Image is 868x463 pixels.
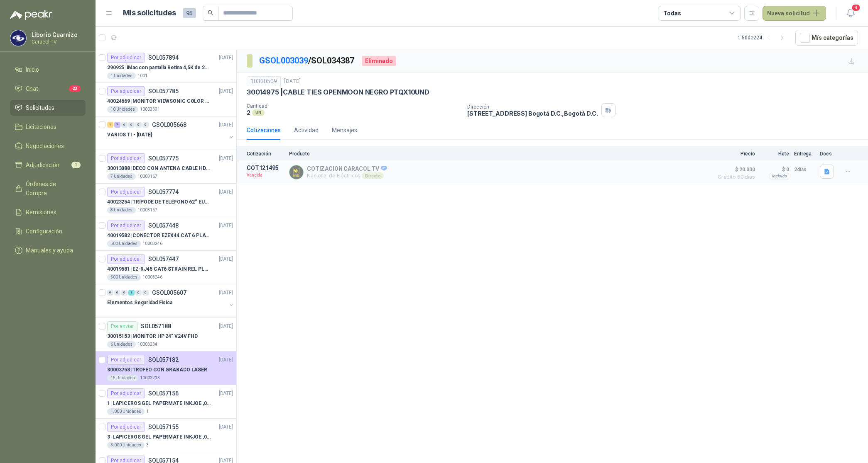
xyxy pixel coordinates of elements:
[114,122,120,128] div: 7
[152,122,186,128] p: GSOL005668
[219,222,233,230] p: [DATE]
[714,151,755,157] p: Precio
[259,56,308,65] a: GSOL003039
[107,375,138,381] div: 15 Unidades
[128,290,135,296] div: 1
[96,184,236,217] a: Por adjudicarSOL057774[DATE] 40023254 |TRÍPODE DE TELÉFONO 62“ EUCOS EUTP-0108 Unidades10003167
[247,165,284,171] p: COT121495
[252,109,265,116] div: UN
[107,165,211,172] p: 30013088 | DECO CON ANTENA CABLE HDMI DAIRU DR90014
[107,388,145,398] div: Por adjudicar
[152,290,186,296] p: GSOL005607
[219,155,233,162] p: [DATE]
[26,103,54,112] span: Solicitudes
[32,32,83,38] p: Liborio Guarnizo
[123,7,176,19] h1: Mis solicitudes
[107,73,136,79] div: 1 Unidades
[142,240,162,247] p: 10003246
[307,165,387,173] p: COTIZACION CARACOL TV
[26,84,38,93] span: Chat
[137,73,147,79] p: 1001
[96,385,236,419] a: Por adjudicarSOL057156[DATE] 1 |LAPICEROS GEL PAPERMATE INKJOE ,07 1 LOGO 1 TINTA1.000 Unidades1
[107,321,137,331] div: Por enviar
[247,151,284,157] p: Cotización
[148,189,179,195] p: SOL057774
[763,6,826,21] button: Nueva solicitud
[820,151,836,157] p: Docs
[10,30,26,46] img: Company Logo
[714,165,755,175] span: $ 20.000
[247,171,284,179] p: Vencida
[10,176,86,201] a: Órdenes de Compra
[135,290,142,296] div: 0
[135,122,142,128] div: 0
[107,442,145,448] div: 3.000 Unidades
[10,100,86,116] a: Solicitudes
[96,83,236,116] a: Por adjudicarSOL057785[DATE] 40024669 |MONITOR VIEWSONIC COLOR PRO VP2786-4K10 Unidades10003391
[71,162,81,168] span: 1
[146,442,149,448] p: 3
[107,106,138,113] div: 10 Unidades
[851,4,861,12] span: 8
[107,265,211,273] p: 40019581 | EZ-RJ45 CAT6 STRAIN REL PLATINUM TOOLS
[760,165,789,175] p: $ 0
[107,341,136,348] div: 6 Unidades
[10,10,52,20] img: Logo peakr
[289,151,709,157] p: Producto
[10,223,86,239] a: Configuración
[10,62,86,78] a: Inicio
[843,6,858,21] button: 8
[148,390,179,396] p: SOL057156
[247,109,250,116] p: 2
[10,138,86,154] a: Negociaciones
[107,53,145,63] div: Por adjudicar
[137,173,157,180] p: 10003167
[140,375,160,381] p: 10003213
[107,120,235,146] a: 1 7 0 0 0 0 GSOL005668[DATE] VARIOS TI - [DATE]
[219,255,233,263] p: [DATE]
[107,86,145,96] div: Por adjudicar
[107,254,145,264] div: Por adjudicar
[26,122,56,131] span: Licitaciones
[107,198,211,206] p: 40023254 | TRÍPODE DE TELÉFONO 62“ EUCOS EUTP-010
[247,103,461,109] p: Cantidad
[26,246,73,255] span: Manuales y ayuda
[26,227,62,236] span: Configuración
[107,290,113,296] div: 0
[148,424,179,430] p: SOL057155
[219,289,233,297] p: [DATE]
[128,122,135,128] div: 0
[10,157,86,173] a: Adjudicación1
[96,351,236,385] a: Por adjudicarSOL057182[DATE] 30003758 |TROFEO CON GRABADO LÁSER15 Unidades10003213
[219,356,233,364] p: [DATE]
[96,318,236,351] a: Por enviarSOL057188[DATE] 30015153 |MONITOR HP 24" V24V FHD6 Unidades10003234
[107,408,145,415] div: 1.000 Unidades
[96,251,236,284] a: Por adjudicarSOL057447[DATE] 40019581 |EZ-RJ45 CAT6 STRAIN REL PLATINUM TOOLS500 Unidades10003246
[284,78,301,85] p: [DATE]
[96,419,236,452] a: Por adjudicarSOL057155[DATE] 3 |LAPICEROS GEL PAPERMATE INKJOE ,07 1 LOGO 1 TINTA3.000 Unidades3
[107,64,211,72] p: 290925 | iMac con pantalla Retina 4,5K de 24 pulgadas M4
[795,30,858,46] button: Mís categorías
[140,106,160,113] p: 10003391
[219,87,233,95] p: [DATE]
[107,422,145,432] div: Por adjudicar
[142,122,149,128] div: 0
[714,175,755,179] span: Crédito 60 días
[10,242,86,258] a: Manuales y ayuda
[146,408,149,415] p: 1
[121,122,128,128] div: 0
[107,274,141,281] div: 500 Unidades
[26,208,56,217] span: Remisiones
[247,76,281,86] div: 10330509
[362,172,384,179] div: Directo
[247,88,429,97] p: 30014975 | CABLE TIES OPENMOON NEGRO PTQX10UND
[26,160,59,170] span: Adjudicación
[148,256,179,262] p: SOL057447
[121,290,128,296] div: 0
[219,54,233,62] p: [DATE]
[114,290,120,296] div: 0
[96,150,236,184] a: Por adjudicarSOL057775[DATE] 30013088 |DECO CON ANTENA CABLE HDMI DAIRU DR900147 Unidades10003167
[148,88,179,94] p: SOL057785
[107,240,141,247] div: 500 Unidades
[148,357,179,363] p: SOL057182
